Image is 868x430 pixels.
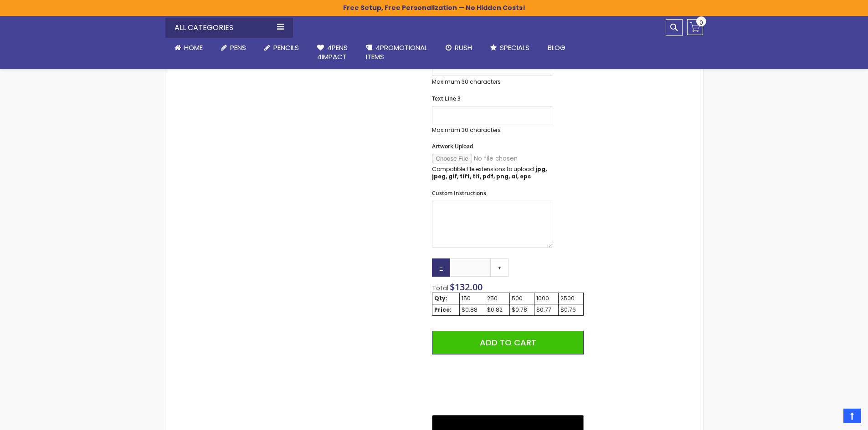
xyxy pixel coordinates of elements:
[687,19,703,35] a: 0
[455,281,483,293] span: 132.00
[560,306,581,314] div: $0.76
[512,306,532,314] div: $0.78
[699,18,703,27] span: 0
[212,38,255,58] a: Pens
[165,38,212,58] a: Home
[462,306,483,314] div: $0.88
[437,38,481,58] a: Rush
[432,361,583,409] iframe: PayPal
[230,43,246,52] span: Pens
[432,126,553,134] p: Maximum 30 characters
[536,295,556,302] div: 1000
[432,283,450,293] span: Total:
[273,43,299,52] span: Pencils
[450,281,483,293] span: $
[487,295,508,302] div: 250
[536,306,556,314] div: $0.77
[432,166,553,180] p: Compatible file extensions to upload:
[462,295,483,302] div: 150
[308,38,357,67] a: 4Pens4impact
[512,295,532,302] div: 500
[434,306,452,314] strong: Price:
[184,43,203,52] span: Home
[366,43,427,61] span: 4PROMOTIONAL ITEMS
[793,405,868,430] iframe: Google Customer Reviews
[487,306,508,314] div: $0.82
[434,294,447,302] strong: Qty:
[255,38,308,58] a: Pencils
[432,78,553,86] p: Maximum 30 characters
[317,43,348,61] span: 4Pens 4impact
[357,38,437,67] a: 4PROMOTIONALITEMS
[539,38,575,58] a: Blog
[548,43,565,52] span: Blog
[432,258,450,277] a: -
[481,38,539,58] a: Specials
[432,95,461,102] span: Text Line 3
[432,189,486,197] span: Custom Instructions
[432,165,547,180] strong: jpg, jpeg, gif, tiff, tif, pdf, png, ai, eps
[480,337,536,348] span: Add to Cart
[490,258,508,277] a: +
[560,295,581,302] div: 2500
[165,18,293,38] div: All Categories
[432,142,473,150] span: Artwork Upload
[432,331,583,354] button: Add to Cart
[500,43,529,52] span: Specials
[455,43,472,52] span: Rush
